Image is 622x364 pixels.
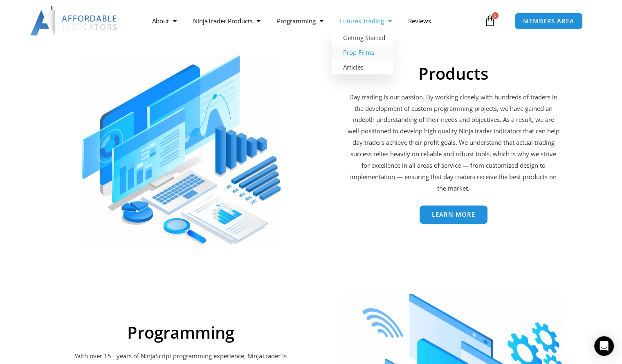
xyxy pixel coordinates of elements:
[332,11,400,30] a: Futures Trading
[269,11,332,30] a: Programming
[492,12,498,19] span: 0
[332,45,393,60] a: Prop Firms
[432,211,475,218] span: Learn More
[514,13,583,29] a: MEMBERS AREA
[332,30,393,45] a: Getting Started
[332,60,393,74] a: Articles
[144,11,482,30] nav: Menu
[144,11,185,30] a: About
[400,11,439,30] a: Reviews
[472,9,508,33] a: 0
[30,6,118,36] img: LogoAI | Affordable Indicators – NinjaTrader
[185,11,269,30] a: NinjaTrader Products
[420,205,487,224] a: Learn More
[332,30,393,74] ul: Futures Trading
[594,336,614,356] div: Open Intercom Messenger
[346,92,560,194] p: Day trading is our passion. By working closely with hundreds of traders in the development of cus...
[523,18,574,24] span: MEMBERS AREA
[346,64,560,83] h2: Products
[74,322,288,342] h2: Programming
[82,55,281,245] img: ProductsSection 1 scaled | Affordable Indicators – NinjaTrader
